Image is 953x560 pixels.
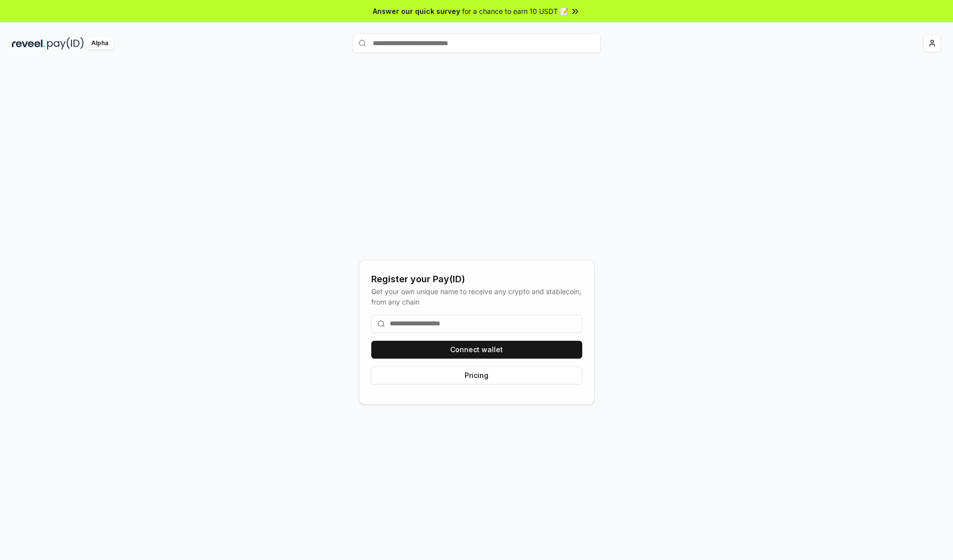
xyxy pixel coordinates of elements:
img: reveel_dark [12,37,45,50]
div: Register your Pay(ID) [371,272,582,286]
button: Connect wallet [371,341,582,359]
button: Pricing [371,367,582,384]
div: Alpha [86,37,114,50]
div: Get your own unique name to receive any crypto and stablecoin, from any chain [371,286,582,307]
span: for a chance to earn 10 USDT 📝 [462,6,568,16]
span: Answer our quick survey [373,6,460,16]
img: pay_id [47,37,84,50]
